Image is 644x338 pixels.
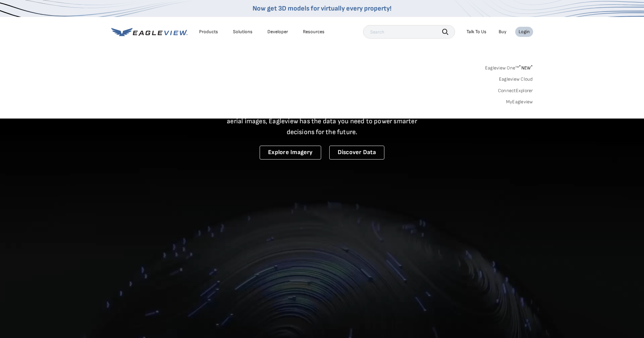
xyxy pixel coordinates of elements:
input: Search [363,25,455,39]
a: Eagleview Cloud [499,76,533,82]
a: Explore Imagery [260,146,321,160]
p: A new era starts here. Built on more than 3.5 billion high-resolution aerial images, Eagleview ha... [219,105,426,138]
a: Now get 3D models for virtually every property! [253,4,391,13]
div: Products [199,29,218,35]
div: Solutions [233,29,253,35]
a: Developer [267,29,288,35]
a: Buy [499,29,506,35]
span: NEW [519,65,533,71]
div: Login [519,29,530,35]
div: Resources [303,29,325,35]
a: MyEagleview [506,99,533,105]
div: Talk To Us [467,29,486,35]
a: Eagleview One™*NEW* [485,63,533,71]
a: ConnectExplorer [498,88,533,94]
a: Discover Data [329,146,384,160]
